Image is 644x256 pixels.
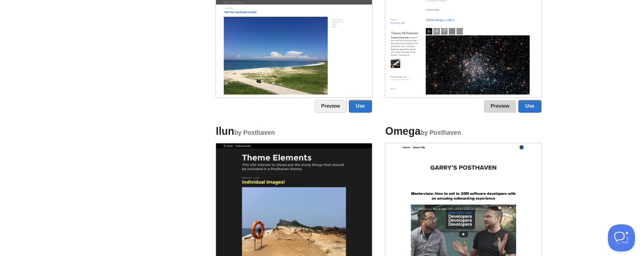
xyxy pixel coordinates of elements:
[234,129,275,136] small: by Posthaven
[315,100,347,113] a: Preview
[420,129,461,136] small: by Posthaven
[608,224,635,251] iframe: Help Scout Beacon - Open
[349,100,371,113] a: Use
[216,126,372,137] h4: Ilun
[518,100,541,113] a: Use
[484,100,517,113] a: Preview
[385,126,541,137] h4: Omega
